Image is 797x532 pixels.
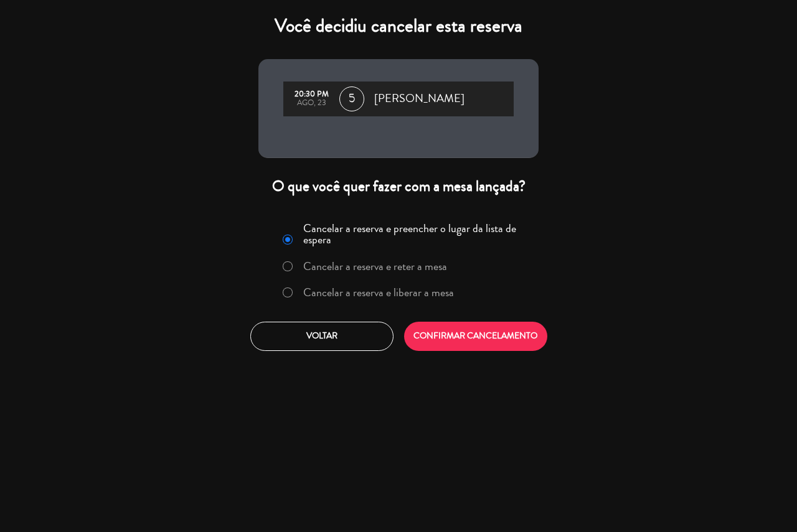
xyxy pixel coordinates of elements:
div: 20:30 PM [290,90,333,99]
div: O que você quer fazer com a mesa lançada? [258,177,539,196]
span: 5 [339,86,364,111]
button: Voltar [250,322,394,351]
h4: Você decidiu cancelar esta reserva [258,15,539,37]
button: CONFIRMAR CANCELAMENTO [404,322,547,351]
div: ago, 23 [290,99,333,108]
label: Cancelar a reserva e preencher o lugar da lista de espera [303,223,531,245]
label: Cancelar a reserva e reter a mesa [303,261,447,272]
label: Cancelar a reserva e liberar a mesa [303,287,454,298]
span: [PERSON_NAME] [374,90,465,108]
